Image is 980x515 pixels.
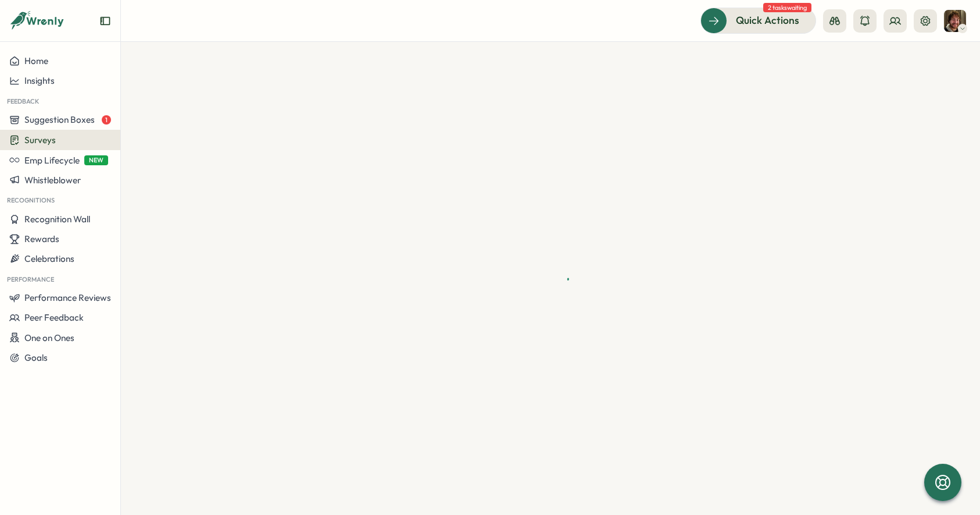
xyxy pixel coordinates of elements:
[24,134,56,145] span: Surveys
[24,253,74,264] span: Celebrations
[24,55,48,66] span: Home
[24,312,84,323] span: Peer Feedback
[944,10,966,32] img: Nick Lacasse
[700,8,816,33] button: Quick Actions
[24,75,55,86] span: Insights
[736,13,799,28] span: Quick Actions
[763,3,811,12] span: 2 tasks waiting
[24,155,80,166] span: Emp Lifecycle
[102,115,111,125] span: 1
[24,292,111,303] span: Performance Reviews
[24,332,74,343] span: One on Ones
[99,15,111,27] button: Expand sidebar
[24,233,59,244] span: Rewards
[24,175,81,186] span: Whistleblower
[24,214,90,225] span: Recognition Wall
[24,352,48,363] span: Goals
[84,155,108,165] span: NEW
[24,114,95,125] span: Suggestion Boxes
